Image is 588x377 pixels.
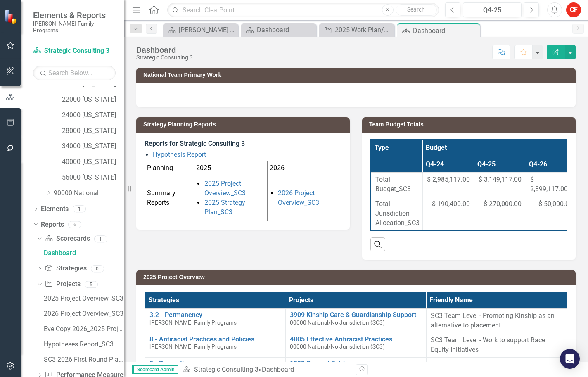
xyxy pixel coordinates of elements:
[147,189,192,208] p: Summary Reports
[262,365,294,373] div: Dashboard
[54,189,124,198] a: 90000 National
[145,333,286,357] td: Double-Click to Edit Right Click for Context Menu
[375,175,418,194] span: Total Budget_SC3
[33,66,116,80] input: Search Below...
[179,25,236,35] div: [PERSON_NAME] Overview
[431,312,555,329] span: SC3 Team Level - Promoting Kinship as an alternative to placement
[335,25,392,35] div: 2025 Work Plan/QPR
[62,142,124,151] a: 34000 [US_STATE]
[426,357,567,377] td: Double-Click to Edit
[290,319,385,326] span: 00000 National/No Jurisdiction (SC3)
[167,3,439,17] input: Search ClearPoint...
[145,309,286,333] td: Double-Click to Edit Right Click for Context Menu
[33,10,116,20] span: Elements & Reports
[321,25,392,35] a: 2025 Work Plan/QPR
[44,249,124,257] div: Dashboard
[149,336,281,343] a: 8 - Antiracist Practices and Policies
[290,336,422,343] a: 4805 Effective Antiracist Practices
[132,365,178,374] span: Scorecard Admin
[479,175,522,185] span: $ 3,149,117.00
[484,199,522,209] span: $ 270,000.00
[426,309,567,333] td: Double-Click to Edit
[62,111,124,120] a: 24000 [US_STATE]
[33,46,116,56] a: Strategic Consulting 3
[426,333,567,357] td: Double-Click to Edit
[278,189,319,206] a: 2026 Project Overview_SC3
[463,2,522,17] button: Q4-25
[432,199,470,209] span: $ 190,400.00
[143,121,346,128] h3: Strategy Planning Reports
[396,4,437,16] button: Search
[286,309,427,333] td: Double-Click to Edit Right Click for Context Menu
[286,357,427,377] td: Double-Click to Edit Right Click for Context Menu
[204,199,245,216] a: 2025 Strategy Plan_SC3
[62,157,124,167] a: 40000 [US_STATE]
[136,55,193,61] div: Strategic Consulting 3
[149,311,281,319] a: 3.2 - Permanency
[560,349,580,369] div: Open Intercom Messenger
[427,175,470,185] span: $ 2,985,117.00
[268,161,341,175] td: 2026
[85,281,98,288] div: 5
[194,365,258,373] a: Strategic Consulting 3
[4,9,19,24] img: ClearPoint Strategy
[145,140,245,147] strong: Reports for Strategic Consulting 3
[44,325,124,333] div: Eve Copy 2026_2025 Project Overview_SC3 (Copy)
[42,353,124,366] a: SC3 2026 First Round Plans
[44,356,124,363] div: SC3 2026 First Round Plans
[44,310,124,318] div: 2026 Project Overview_SC3
[165,25,236,35] a: [PERSON_NAME] Overview
[407,6,425,13] span: Search
[369,121,571,128] h3: Team Budget Totals
[145,357,286,377] td: Double-Click to Edit Right Click for Context Menu
[42,338,124,351] a: Hypotheses Report_SC3
[286,333,427,357] td: Double-Click to Edit Right Click for Context Menu
[73,205,86,212] div: 1
[62,126,124,136] a: 28000 [US_STATE]
[41,220,64,230] a: Reports
[91,265,104,272] div: 0
[143,72,571,78] h3: National Team Primary Work
[136,45,193,55] div: Dashboard
[45,264,86,273] a: Strategies
[149,319,237,326] span: [PERSON_NAME] Family Programs
[149,343,237,350] span: [PERSON_NAME] Family Programs
[183,365,350,375] div: »
[42,292,124,305] a: 2025 Project Overview_SC3
[42,247,124,260] a: Dashboard
[194,161,268,175] td: 2025
[45,234,90,244] a: Scorecards
[68,221,81,228] div: 6
[41,204,69,214] a: Elements
[62,173,124,183] a: 56000 [US_STATE]
[149,360,281,368] a: 2 - Prevention
[45,280,80,289] a: Projects
[204,180,246,197] a: 2025 Project Overview_SC3
[42,322,124,336] a: Eve Copy 2026_2025 Project Overview_SC3 (Copy)
[257,25,314,35] div: Dashboard
[153,151,206,159] a: Hypothesis Report
[243,25,314,35] a: Dashboard
[530,175,573,194] span: $ 2,899,117.00
[538,199,573,209] span: $ 50,000.00
[431,336,545,353] span: SC3 Team Level - Work to support Race Equity Initiatives
[44,295,124,302] div: 2025 Project Overview_SC3
[413,26,478,36] div: Dashboard
[44,341,124,348] div: Hypotheses Report_SC3
[33,20,116,34] small: [PERSON_NAME] Family Programs
[431,360,542,368] span: SC3 Team Level - Focus on Prevention
[94,235,107,242] div: 1
[143,274,571,280] h3: 2025 Project Overview
[290,360,422,368] a: 1303 Prevent Entries
[375,199,418,228] span: Total Jurisdiction Allocation_SC3
[466,5,519,15] div: Q4-25
[42,307,124,320] a: 2026 Project Overview_SC3
[145,161,194,175] td: Planning
[62,95,124,104] a: 22000 [US_STATE]
[290,343,385,350] span: 00000 National/No Jurisdiction (SC3)
[290,311,422,319] a: 3909 Kinship Care & Guardianship Support
[566,2,581,17] button: CF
